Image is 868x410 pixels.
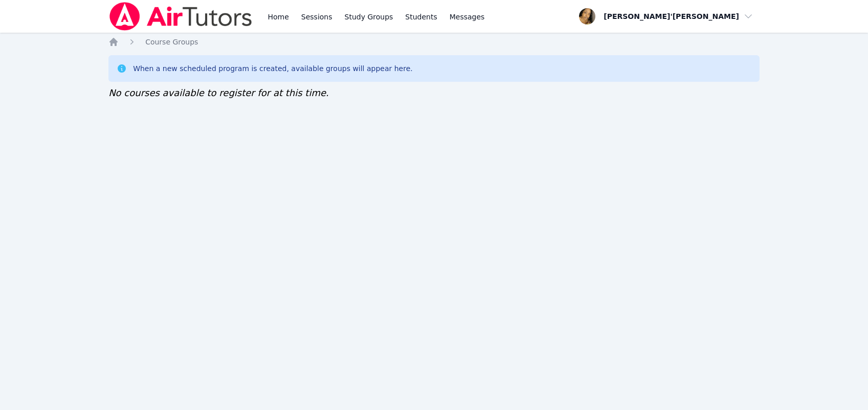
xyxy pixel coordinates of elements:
[108,37,760,47] nav: Breadcrumb
[145,37,198,47] a: Course Groups
[133,63,413,74] div: When a new scheduled program is created, available groups will appear here.
[108,2,253,31] img: Air Tutors
[108,87,329,98] span: No courses available to register for at this time.
[450,12,485,22] span: Messages
[145,38,198,46] span: Course Groups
